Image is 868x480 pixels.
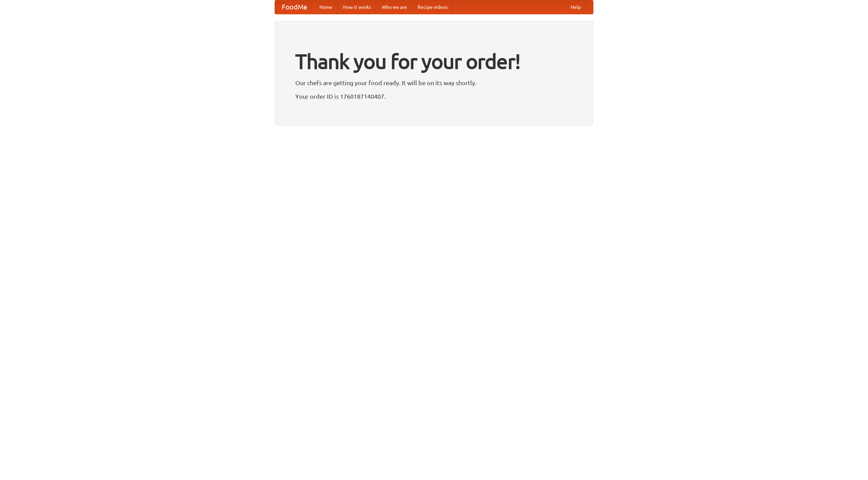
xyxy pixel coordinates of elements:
a: FoodMe [275,0,314,14]
a: Home [314,0,338,14]
a: Who we are [376,0,412,14]
p: Our chefs are getting your food ready. It will be on its way shortly. [295,78,573,88]
a: How it works [338,0,376,14]
h1: Thank you for your order! [295,45,573,78]
a: Recipe videos [412,0,453,14]
a: Help [565,0,586,14]
p: Your order ID is 1760187140407. [295,91,573,101]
